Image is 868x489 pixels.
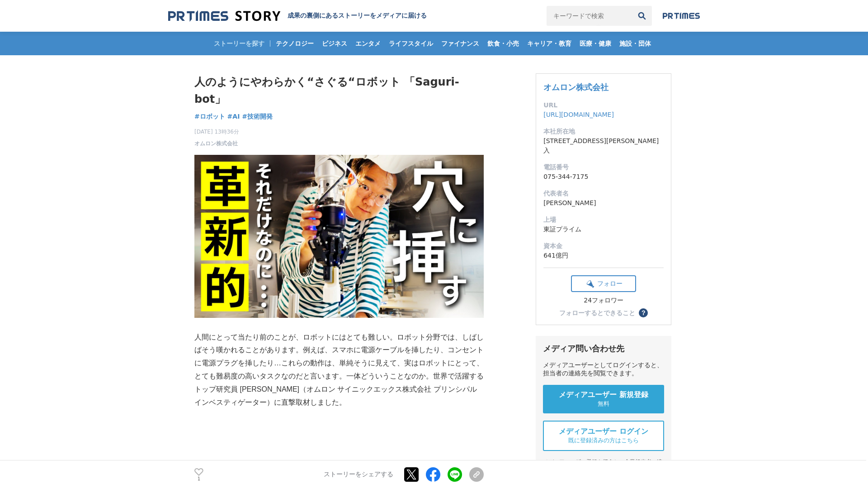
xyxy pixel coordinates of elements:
[385,39,437,48] span: ライフスタイル
[543,421,664,451] a: メディアユーザー ログイン 既に登録済みの方はこちら
[568,436,639,445] span: 既に登録済みの方はこちら
[352,32,384,55] a: エンタメ
[194,139,238,148] a: オムロン株式会社
[543,82,609,92] a: オムロン株式会社
[168,10,280,22] img: 成果の裏側にあるストーリーをメディアに届ける
[194,128,239,136] span: [DATE] 13時36分
[242,112,273,121] a: #技術開発
[543,101,664,110] dt: URL
[543,172,664,182] dd: 075-344-7175
[640,310,646,316] span: ？
[385,32,437,55] a: ライフスタイル
[194,112,225,120] span: #ロボット
[543,215,664,225] dt: 上場
[194,477,203,481] p: 1
[352,39,384,48] span: エンタメ
[576,39,615,48] span: 医療・健康
[616,32,655,55] a: 施設・団体
[438,39,483,48] span: ファイナンス
[543,361,664,378] div: メディアユーザーとしてログインすると、担当者の連絡先を閲覧できます。
[168,10,427,22] a: 成果の裏側にあるストーリーをメディアに届ける 成果の裏側にあるストーリーをメディアに届ける
[324,471,393,479] p: ストーリーをシェアする
[559,310,635,316] div: フォローするとできること
[543,136,664,155] dd: [STREET_ADDRESS][PERSON_NAME]入
[194,331,484,409] p: 人間にとって当たり前のことが、ロボットにはとても難しい。ロボット分野では、しばしばそう嘆かれることがあります。例えば、スマホに電源ケーブルを挿したり、コンセントに電源プラグを挿したり…これらの動...
[543,111,614,118] a: [URL][DOMAIN_NAME]
[559,390,648,400] span: メディアユーザー 新規登録
[318,32,351,55] a: ビジネス
[576,32,615,55] a: 医療・健康
[194,112,225,121] a: #ロボット
[616,39,655,48] span: 施設・団体
[571,275,636,292] button: フォロー
[543,127,664,136] dt: 本社所在地
[227,112,240,121] a: #AI
[194,73,484,108] h1: 人のようにやわらかく“さぐる“ロボット 「Saguri-bot」
[543,198,664,208] dd: [PERSON_NAME]
[484,39,523,48] span: 飲食・小売
[598,400,609,408] span: 無料
[318,39,351,48] span: ビジネス
[543,163,664,172] dt: 電話番号
[632,6,652,26] button: 検索
[543,241,664,251] dt: 資本金
[547,6,632,26] input: キーワードで検索
[194,155,484,318] img: thumbnail_119dec20-70ea-11f0-bd61-298304788cf5.jpg
[663,12,700,19] img: prtimes
[524,32,575,55] a: キャリア・教育
[484,32,523,55] a: 飲食・小売
[543,385,664,413] a: メディアユーザー 新規登録 無料
[438,32,483,55] a: ファイナンス
[227,112,240,120] span: #AI
[543,343,664,354] div: メディア問い合わせ先
[543,251,664,260] dd: 641億円
[543,189,664,198] dt: 代表者名
[288,12,427,20] h2: 成果の裏側にあるストーリーをメディアに届ける
[242,112,273,120] span: #技術開発
[559,427,648,436] span: メディアユーザー ログイン
[639,308,648,317] button: ？
[571,297,636,305] div: 24フォロワー
[272,32,317,55] a: テクノロジー
[524,39,575,48] span: キャリア・教育
[543,225,664,234] dd: 東証プライム
[272,39,317,48] span: テクノロジー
